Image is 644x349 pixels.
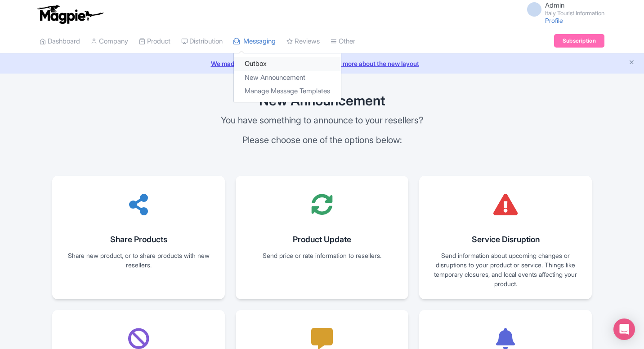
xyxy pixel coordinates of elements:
[613,318,635,340] div: Open Intercom Messenger
[63,251,214,270] div: Share new product, or to share products with new resellers.
[522,2,604,16] a: Admin Italy Tourist Information
[181,29,223,54] a: Distribution
[545,1,564,9] span: Admin
[263,251,381,260] div: Send price or rate information to resellers.
[233,29,276,54] a: Messaging
[286,29,320,54] a: Reviews
[40,29,80,54] a: Dashboard
[91,29,128,54] a: Company
[628,58,635,68] button: Close announcement
[234,84,341,98] a: Manage Message Templates
[419,176,592,299] a: Service Disruption Send information about upcoming changes or disruptions to your product or serv...
[52,92,592,109] p: New Announcement
[214,111,430,129] p: You have something to announce to your resellers?
[35,4,105,24] img: logo-ab69f6fb50320c5b225c76a69d11143b.png
[110,233,167,245] div: Share Products
[234,71,341,85] a: New Announcement
[430,251,581,288] div: Send information about upcoming changes or disruptions to your product or service. Things like te...
[139,29,170,54] a: Product
[472,233,540,245] div: Service Disruption
[236,176,408,299] a: Product Update Send price or rate information to resellers.
[293,233,351,245] div: Product Update
[5,59,639,68] a: We made some updates to the platform. Read more about the new layout
[52,176,225,299] a: Share Products Share new product, or to share products with new resellers.
[545,10,604,16] small: Italy Tourist Information
[545,17,563,24] a: Profile
[214,131,430,149] p: Please choose one of the options below:
[234,57,341,71] a: Outbox
[331,29,355,54] a: Other
[554,34,604,48] a: Subscription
